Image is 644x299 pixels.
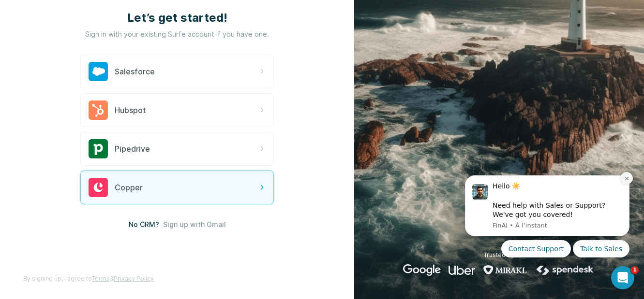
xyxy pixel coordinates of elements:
[15,73,179,91] div: Quick reply options
[115,66,155,77] span: Salesforce
[80,10,274,26] h1: Let’s get started!
[115,143,150,155] span: Pipedrive
[23,274,154,283] span: By signing up, I agree to &
[92,275,110,282] a: Terms
[449,264,475,276] img: uber's logo
[611,266,634,289] iframe: Intercom live chat
[115,182,143,193] span: Copper
[89,139,108,158] img: pipedrive's logo
[51,73,120,91] button: Quick reply: Contact Support
[89,62,108,81] img: salesforce's logo
[115,104,146,116] span: Hubspot
[89,178,108,197] img: copper's logo
[163,220,226,229] button: Sign up with Gmail
[114,275,154,282] a: Privacy Policy
[42,15,172,53] div: Message content
[85,29,269,39] p: Sign in with your existing Surfe account if you have one.
[22,17,37,33] img: Profile image for FinAI
[42,15,172,53] div: Hello ☀️ ​ Need help with Sales or Support? We've got you covered!
[15,9,179,70] div: message notification from FinAI, À l’instant. Hello ☀️ ​ Need help with Sales or Support? We've g...
[89,100,108,120] img: hubspot's logo
[483,264,527,276] img: mirakl's logo
[535,264,595,276] img: spendesk's logo
[129,220,159,229] span: No CRM?
[403,264,441,276] img: google's logo
[42,55,172,63] p: Message from FinAI, sent À l’instant
[122,73,179,91] button: Quick reply: Talk to Sales
[631,266,639,274] span: 1
[170,5,182,18] button: Dismiss notification
[450,167,644,263] iframe: Intercom notifications message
